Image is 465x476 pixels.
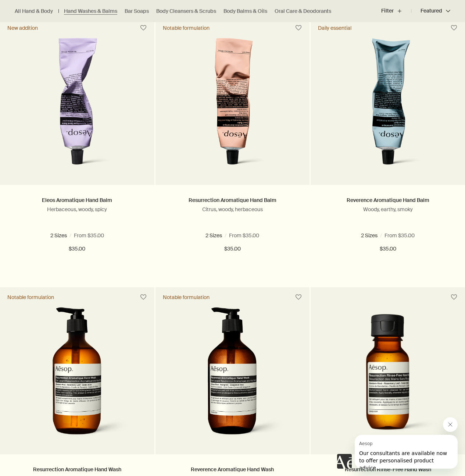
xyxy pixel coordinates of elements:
span: 2.6 oz [209,232,226,239]
img: Resurrection Aromatique Hand Balm in aluminium tube [175,38,290,174]
div: Notable formulation [163,25,210,31]
span: 16.5 oz [240,232,260,239]
span: 2.4 oz [365,232,382,239]
a: Hand Washes & Balms [64,8,117,15]
a: All Hand & Body [15,8,53,15]
button: Save to cabinet [137,21,150,35]
a: Resurrection Aromatique Hand Wash [33,466,121,473]
a: Eleos Aromatique Hand Balm [42,197,112,203]
span: $35.00 [224,245,241,253]
button: Save to cabinet [292,21,305,35]
img: Resurrection Aromatique Hand Wash with pump [22,307,132,443]
button: Save to cabinet [137,291,150,304]
img: Resurrection Rinse-Free Hand Wash in amber plastic bottle [322,314,454,443]
div: Notable formulation [163,294,210,301]
button: Save to cabinet [447,291,461,304]
a: Resurrection Aromatique Hand Balm [189,197,276,203]
button: Filter [381,2,411,20]
a: Resurrection Rinse-Free Hand Wash in amber plastic bottle [311,307,465,454]
span: 16.5 oz [396,232,416,239]
div: New addition [7,25,38,31]
div: Notable formulation [7,294,54,301]
iframe: no content [337,454,352,469]
a: Resurrection Aromatique Hand Balm in aluminium tube [155,38,310,185]
a: Bar Soaps [125,8,149,15]
p: Herbaceous, woody, spicy [11,206,143,213]
img: Reverence Aromatique Hand Balm in aluminium tube [330,38,445,174]
span: Our consultants are available now to offer personalised product advice. [4,15,92,36]
iframe: Close message from Aesop [443,417,458,432]
div: Aesop says "Our consultants are available now to offer personalised product advice.". Open messag... [337,417,458,469]
a: Body Balms & Oils [223,8,267,15]
span: 16.5 oz [85,232,105,239]
a: Reverence Aromatique Hand Wash [191,466,274,473]
span: 2.4 oz [54,232,71,239]
img: Reverence Aromatique Hand Wash with pump [178,307,287,443]
a: Reverence Aromatique Hand Balm in aluminium tube [311,38,465,185]
button: Save to cabinet [447,21,461,35]
span: $35.00 [69,245,85,253]
a: Reverence Aromatique Hand Balm [347,197,429,203]
button: Save to cabinet [292,291,305,304]
a: Oral Care & Deodorants [275,8,331,15]
button: Featured [411,2,450,20]
a: Body Cleansers & Scrubs [156,8,216,15]
div: Daily essential [318,25,351,31]
span: $35.00 [380,245,396,253]
a: Resurrection Rinse-Free Hand Wash [345,466,431,473]
iframe: Message from Aesop [355,435,458,469]
a: Reverence Aromatique Hand Wash with pump [155,307,310,454]
p: Woody, earthy, smoky [322,206,454,213]
img: Eleos Aromatique Hand Balm in a purple aluminium tube. [20,38,135,174]
p: Citrus, woody, herbaceous [167,206,299,213]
